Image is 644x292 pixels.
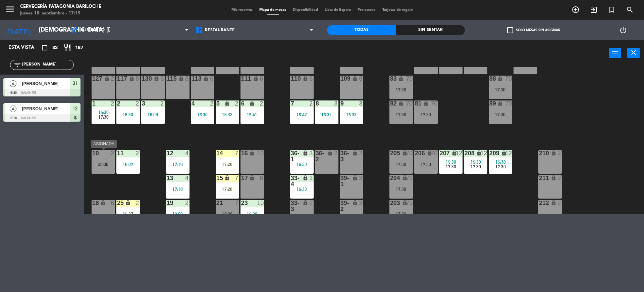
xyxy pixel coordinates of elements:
[414,162,438,167] div: 17:30
[136,150,140,156] div: 2
[116,162,140,167] div: 16:07
[480,150,487,156] div: 12
[476,150,482,156] i: lock
[260,100,264,107] div: 2
[354,8,379,12] span: Pre-acceso
[489,87,512,92] div: 17:30
[216,100,217,107] div: 5
[340,200,341,212] div: 39-2
[92,76,93,82] div: 127
[98,110,109,115] span: 15:38
[446,164,456,169] span: 17:30
[256,8,289,12] span: Mapa de mesas
[290,112,314,117] div: 15:42
[465,150,465,156] div: 208
[396,25,465,35] div: Sin sentar
[52,44,58,52] span: 32
[316,150,316,162] div: 36-2
[154,76,159,81] i: lock
[185,200,189,206] div: 2
[402,175,408,181] i: lock
[327,25,396,35] div: Todas
[398,100,404,106] i: lock
[359,100,363,107] div: 3
[495,164,506,169] span: 17:30
[235,175,239,181] div: 7
[390,76,390,82] div: 83
[166,187,190,192] div: 17:18
[507,27,560,33] label: Solo mesas sin asignar
[20,3,101,10] div: Cervecería Patagonia Bariloche
[309,200,313,206] div: 2
[497,76,503,81] i: lock
[505,150,512,156] div: 12
[191,112,214,117] div: 15:30
[352,150,358,156] i: lock
[427,150,432,156] i: lock
[185,76,189,82] div: 8
[13,61,21,69] i: filter_list
[205,28,235,33] span: Restaurante
[390,175,390,181] div: 204
[402,200,408,206] i: lock
[359,175,363,181] div: 2
[257,200,264,206] div: 10
[129,76,135,81] i: lock
[402,150,408,156] i: lock
[216,162,239,167] div: 17:28
[501,150,507,156] i: lock
[104,76,110,81] i: lock
[228,8,256,12] span: Mis reservas
[21,61,73,69] input: Filtrar por nombre...
[249,150,255,156] i: lock
[340,112,363,117] div: 15:32
[379,8,416,12] span: Tarjetas de regalo
[390,200,390,206] div: 203
[609,48,621,58] button: power_input
[216,200,217,206] div: 21
[235,200,239,206] div: 7
[98,114,109,120] span: 17:30
[471,164,481,169] span: 17:30
[389,87,413,92] div: 17:30
[111,76,115,82] div: 2
[57,26,65,34] i: arrow_drop_down
[136,200,140,206] div: 2
[303,175,308,181] i: lock
[116,112,140,117] div: 16:30
[389,162,413,167] div: 17:30
[260,76,264,82] div: 6
[92,150,93,156] div: 10
[340,100,341,107] div: 9
[216,175,217,181] div: 15
[431,150,437,156] div: 70
[359,200,363,206] div: 2
[334,150,338,156] div: 2
[210,100,214,107] div: 2
[166,162,190,167] div: 17:18
[192,100,192,107] div: 4
[260,175,264,181] div: 6
[166,212,190,216] div: 19:00
[91,140,117,148] div: ASIGNADA
[505,100,512,107] div: 70
[210,76,214,82] div: 6
[22,105,70,112] span: [PERSON_NAME]
[185,175,189,181] div: 4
